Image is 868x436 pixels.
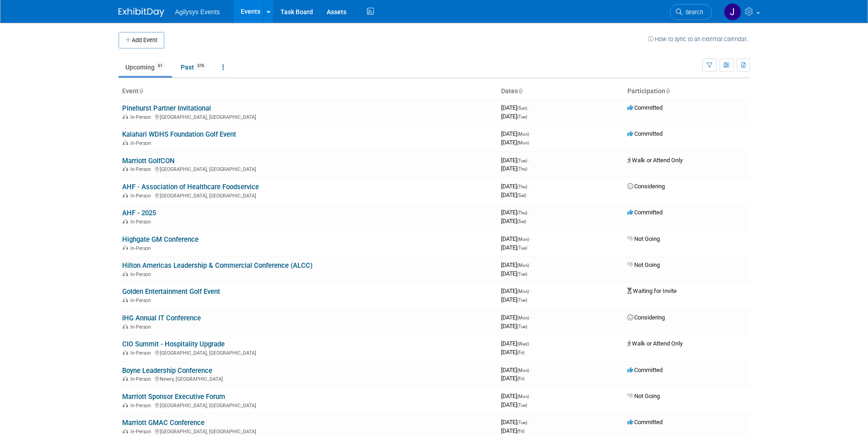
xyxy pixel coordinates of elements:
span: Considering [627,183,665,190]
div: [GEOGRAPHIC_DATA], [GEOGRAPHIC_DATA] [122,401,494,409]
span: [DATE] [501,323,527,330]
span: Waiting for Invite [627,287,677,294]
a: Upcoming61 [119,58,172,76]
span: - [528,104,530,111]
span: - [528,419,530,425]
span: In-Person [130,403,154,409]
span: Committed [627,419,663,425]
span: - [528,157,530,164]
span: Not Going [627,261,660,268]
a: Golden Entertainment Golf Event [122,287,220,296]
span: In-Person [130,193,154,199]
span: (Sat) [517,219,526,224]
a: Pinehurst Partner Invitational [122,104,211,112]
span: Not Going [627,393,660,399]
div: [GEOGRAPHIC_DATA], [GEOGRAPHIC_DATA] [122,191,494,199]
th: Event [119,84,497,99]
span: Committed [627,104,663,111]
span: (Tue) [517,324,527,329]
span: [DATE] [501,104,530,111]
span: [DATE] [501,401,527,408]
span: [DATE] [501,296,527,303]
img: In-Person Event [123,350,128,355]
img: Jennifer Bridell [724,3,741,21]
span: (Tue) [517,158,527,163]
span: In-Person [130,376,154,382]
a: Marriott GolfCON [122,157,175,165]
span: In-Person [130,350,154,356]
span: In-Person [130,245,154,251]
th: Dates [497,84,624,99]
div: [GEOGRAPHIC_DATA], [GEOGRAPHIC_DATA] [122,113,494,120]
span: (Mon) [517,237,529,242]
a: AHF - 2025 [122,209,156,217]
span: - [528,183,530,190]
span: (Mon) [517,140,529,145]
span: - [530,367,532,373]
a: Past376 [174,58,214,76]
span: - [530,393,532,399]
span: (Sun) [517,106,527,111]
th: Participation [624,84,750,99]
span: Search [682,9,703,16]
span: (Fri) [517,350,524,355]
span: [DATE] [501,349,524,356]
span: (Thu) [517,210,527,215]
span: (Mon) [517,289,529,294]
span: [DATE] [501,427,524,434]
span: (Fri) [517,429,524,434]
span: (Fri) [517,376,524,381]
span: [DATE] [501,130,532,137]
span: Committed [627,209,663,216]
span: [DATE] [501,218,526,224]
a: AHF - Association of Healthcare Foodservice [122,183,259,191]
span: [DATE] [501,393,532,399]
span: [DATE] [501,270,527,277]
img: In-Person Event [123,219,128,223]
img: In-Person Event [123,140,128,145]
span: (Mon) [517,315,529,320]
span: Walk or Attend Only [627,157,683,164]
a: Boyne Leadership Conference [122,367,212,375]
span: (Mon) [517,394,529,399]
span: [DATE] [501,314,532,321]
a: Marriott Sponsor Executive Forum [122,393,225,401]
span: In-Person [130,324,154,330]
span: [DATE] [501,375,524,382]
span: (Wed) [517,341,529,346]
span: [DATE] [501,340,532,347]
span: Considering [627,314,665,321]
span: In-Person [130,298,154,303]
img: In-Person Event [123,193,128,197]
span: Walk or Attend Only [627,340,683,347]
span: In-Person [130,429,154,435]
span: [DATE] [501,139,529,146]
a: Highgate GM Conference [122,235,199,244]
span: In-Person [130,114,154,120]
a: CIO Summit - Hospitality Upgrade [122,340,225,348]
span: [DATE] [501,157,530,164]
span: - [530,130,532,137]
a: Kalahari WDHS Foundation Golf Event [122,130,236,138]
span: - [530,235,532,242]
a: Marriott GMAC Conference [122,419,205,427]
a: How to sync to an external calendar... [648,36,750,43]
span: (Tue) [517,403,527,408]
span: (Sat) [517,193,526,198]
span: - [530,340,532,347]
span: - [530,287,532,294]
span: Agilysys Events [175,8,220,16]
a: Hilton Americas Leadership & Commercial Conference (ALCC) [122,261,313,270]
button: Add Event [119,32,164,48]
a: Sort by Participation Type [665,87,670,95]
img: In-Person Event [123,429,128,433]
div: [GEOGRAPHIC_DATA], [GEOGRAPHIC_DATA] [122,349,494,356]
span: [DATE] [501,261,532,268]
span: (Tue) [517,245,527,250]
a: IHG Annual IT Conference [122,314,201,322]
span: [DATE] [501,244,527,251]
span: [DATE] [501,287,532,294]
img: In-Person Event [123,271,128,276]
img: In-Person Event [123,324,128,329]
span: [DATE] [501,209,530,216]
